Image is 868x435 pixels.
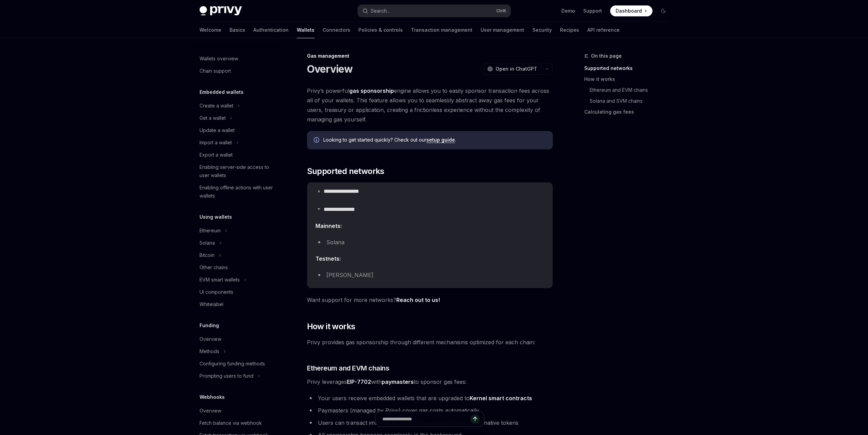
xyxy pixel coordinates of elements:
[307,363,389,373] span: Ethereum and EVM chains
[200,184,277,200] div: Enabling offline actions with user wallets
[200,213,232,221] h5: Using wallets
[314,137,321,144] svg: Info
[194,149,281,161] a: Export a wallet
[200,419,262,427] div: Fetch balance via webhook
[358,5,511,17] button: Search...CtrlK
[200,126,235,134] div: Update a wallet
[307,166,384,177] span: Supported networks
[347,378,371,386] a: EIP-7702
[200,372,253,380] div: Prompting users to fund
[307,321,355,332] span: How it works
[200,276,240,284] div: EVM smart wallets
[411,22,472,38] a: Transaction management
[200,239,215,247] div: Solana
[587,22,620,38] a: API reference
[358,22,403,38] a: Policies & controls
[307,377,553,387] span: Privy leverages with to sponsor gas fees:
[616,8,642,14] span: Dashboard
[200,67,231,75] div: Chain support
[194,124,281,136] a: Update a wallet
[200,139,232,147] div: Import a wallet
[200,300,223,308] div: Whitelabel
[200,6,242,16] img: dark logo
[200,55,238,63] div: Wallets overview
[307,53,553,59] div: Gas management
[194,417,281,429] a: Fetch balance via webhook
[194,161,281,182] a: Enabling server-side access to user wallets
[253,22,289,38] a: Authentication
[307,295,553,305] span: Want support for more networks?
[200,114,226,122] div: Get a wallet
[200,288,233,296] div: UI components
[200,22,221,38] a: Welcome
[194,261,281,274] a: Other chains
[590,96,674,106] a: Solana and SVM chains
[307,393,553,403] li: Your users receive embedded wallets that are upgraded to
[230,22,245,38] a: Basics
[200,407,221,415] div: Overview
[200,88,244,96] h5: Embedded wallets
[194,53,281,65] a: Wallets overview
[194,182,281,202] a: Enabling offline actions with user wallets
[200,102,233,110] div: Create a wallet
[200,321,219,330] h5: Funding
[200,163,277,179] div: Enabling server-side access to user wallets
[483,63,541,75] button: Open in ChatGPT
[496,8,506,14] span: Ctrl K
[307,406,553,415] li: Paymasters (managed by Privy) cover gas costs automatically
[200,151,233,159] div: Export a wallet
[307,63,353,75] h1: Overview
[194,286,281,298] a: UI components
[591,52,622,60] span: On this page
[194,65,281,77] a: Chain support
[560,22,579,38] a: Recipes
[323,136,546,143] span: Looking to get started quickly? Check out our .
[315,237,544,247] li: Solana
[496,66,537,72] span: Open in ChatGPT
[349,87,394,94] strong: gas sponsorship
[200,335,221,343] div: Overview
[200,227,221,235] div: Ethereum
[307,337,553,347] span: Privy provides gas sponsorship through different mechanisms optimized for each chain:
[583,8,602,14] a: Support
[532,22,552,38] a: Security
[584,106,674,117] a: Calculating gas fees
[396,296,440,304] a: Reach out to us!
[307,86,553,124] span: Privy’s powerful engine allows you to easily sponsor transaction fees across all of your wallets....
[315,270,544,280] li: [PERSON_NAME]
[584,74,674,85] a: How it works
[200,393,225,401] h5: Webhooks
[200,263,228,272] div: Other chains
[194,358,281,370] a: Configuring funding methods
[315,255,341,262] strong: Testnets:
[297,22,314,38] a: Wallets
[200,360,265,368] div: Configuring funding methods
[426,137,455,143] a: setup guide
[584,63,674,74] a: Supported networks
[200,251,215,259] div: Bitcoin
[658,5,669,16] button: Toggle dark mode
[315,222,342,229] strong: Mainnets:
[561,8,575,14] a: Demo
[194,333,281,345] a: Overview
[371,7,390,15] div: Search...
[590,85,674,96] a: Ethereum and EVM chains
[610,5,652,16] a: Dashboard
[200,347,219,356] div: Methods
[194,405,281,417] a: Overview
[470,414,480,424] button: Send message
[481,22,524,38] a: User management
[323,22,350,38] a: Connectors
[470,395,532,402] a: Kernel smart contracts
[382,378,414,385] strong: paymasters
[194,298,281,310] a: Whitelabel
